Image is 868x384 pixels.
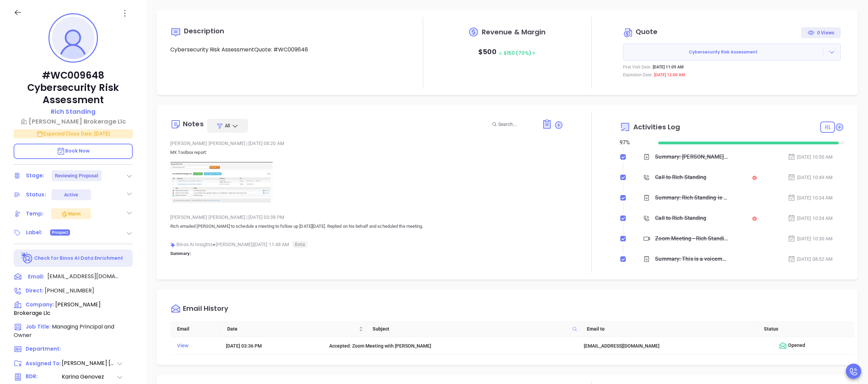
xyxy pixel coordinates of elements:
[183,305,228,314] div: Email History
[655,254,728,264] div: Summary: This is a voicemail message for [PERSON_NAME] from [PERSON_NAME] at [GEOGRAPHIC_DATA]. [...
[52,229,69,236] span: Prospect
[26,209,44,219] div: Temp:
[170,242,175,247] img: svg%3e
[655,213,706,223] div: Call to Rich Standing
[62,373,116,381] span: Karina Genovez
[655,172,706,182] div: Call to Rich Standing
[52,17,95,59] img: profile-user
[788,153,833,161] div: [DATE] 10:50 AM
[623,49,823,55] span: Cybersecurity Risk Assessment
[26,227,42,238] div: Label:
[61,210,81,218] div: Warm
[26,190,46,200] div: Status:
[170,212,563,222] div: [PERSON_NAME] [PERSON_NAME] [DATE] 03:38 PM
[26,323,50,330] span: Job Title:
[225,122,230,129] span: All
[170,162,273,203] img: 8eZ5xEAAAAGSURBVAMAafBBh982yPAAAAAASUVORK5CYII=
[636,27,658,36] span: Quote
[808,27,834,38] div: 0 Views
[623,27,634,38] img: Circle dollar
[170,46,395,54] p: Cybersecurity Risk AssessmentQuote: #WC009648
[788,235,833,242] div: [DATE] 10:30 AM
[788,214,833,222] div: [DATE] 10:34 AM
[26,360,61,368] span: Assigned To:
[170,138,563,148] div: [PERSON_NAME] [PERSON_NAME] [DATE] 08:20 AM
[14,117,133,126] a: [PERSON_NAME] Brokerage Llc
[170,239,563,250] div: Binox AI Insights [PERSON_NAME] | [DATE] 11:48 AM
[26,345,61,352] span: Department:
[26,301,54,308] span: Company:
[26,287,43,294] span: Direct :
[788,194,833,202] div: [DATE] 10:34 AM
[482,29,546,35] span: Revenue & Margin
[14,301,101,317] span: [PERSON_NAME] Brokerage Llc
[655,234,728,244] div: Zoom Meeting - Rich Standing
[246,141,247,146] span: |
[45,287,94,294] span: [PHONE_NUMBER]
[213,242,216,247] span: ●
[788,255,833,263] div: [DATE] 08:52 AM
[655,152,728,162] div: Summary: [PERSON_NAME] from [PERSON_NAME] left a voicemail for Rich. He mentions they were suppos...
[329,342,574,350] div: Accepted: Zoom Meeting with [PERSON_NAME]
[184,26,224,36] span: Description
[498,50,536,57] span: $ 150 (70%)
[757,321,844,337] th: Status
[653,64,684,70] p: [DATE] 11:09 AM
[227,325,358,333] span: Date
[584,342,769,350] div: [EMAIL_ADDRESS][DOMAIN_NAME]
[373,325,569,333] span: Subject
[62,359,116,367] span: [PERSON_NAME] [PERSON_NAME]
[26,171,44,181] div: Stage:
[34,255,123,262] p: Check for Binox AI Data Enrichment
[14,129,133,138] p: Expected Close Date: [DATE]
[57,147,90,154] span: Book Now
[170,148,563,157] p: MX Toolbox report:
[170,251,191,256] b: Summary:
[478,46,536,59] p: $ 500
[498,121,534,128] input: Search...
[580,321,757,337] th: Email to
[183,121,204,127] div: Notes
[51,107,96,117] a: Rich Standing
[623,44,841,61] button: Cybersecurity Risk Assessment
[14,69,133,106] p: #WC009648 Cybersecurity Risk Assessment
[620,139,650,147] div: 97 %
[292,241,307,248] span: Beta
[26,373,61,381] span: BDR:
[633,124,680,130] span: Activities Log
[623,64,651,70] p: First Visit Date:
[654,72,685,78] p: [DATE] 12:00 AM
[170,321,220,337] th: Email
[226,342,320,350] div: [DATE] 03:36 PM
[220,321,366,337] th: Date
[246,214,247,220] span: |
[177,341,216,350] div: View
[55,170,99,181] div: Reviewing Proposal
[64,189,78,200] div: Active
[14,323,114,339] span: Managing Principal and Owner
[21,252,33,264] img: Ai-Enrich-DaqCidB-.svg
[623,72,652,78] p: Expiration Date:
[788,174,833,181] div: [DATE] 10:49 AM
[170,222,563,230] p: Rich emailed [PERSON_NAME] to schedule a meeting to follow up [DATE][DATE]. Replied on his behalf...
[47,272,119,281] span: [EMAIL_ADDRESS][DOMAIN_NAME]
[28,272,44,281] span: Email:
[655,193,728,203] div: Summary: Rich Standing is unavailable and requests you leave a message with your name (without ti...
[779,341,852,350] div: Opened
